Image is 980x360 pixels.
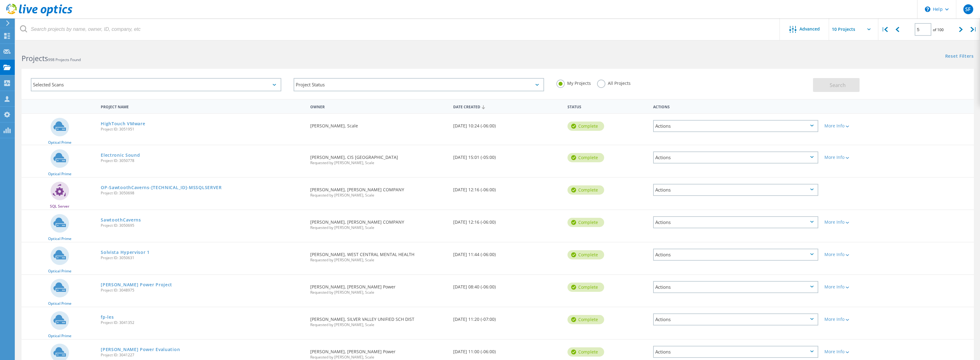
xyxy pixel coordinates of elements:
[101,191,304,195] span: Project ID: 3050698
[48,302,71,305] span: Optical Prime
[307,101,450,112] div: Owner
[48,57,81,62] span: 998 Projects Found
[101,288,304,292] span: Project ID: 3048975
[101,127,304,131] span: Project ID: 3051951
[310,161,447,165] span: Requested by [PERSON_NAME], Scale
[101,315,114,319] a: fp-les
[15,19,780,40] input: Search projects by name, owner, ID, company, etc
[824,155,894,159] div: More Info
[6,13,72,17] a: Live Optics Dashboard
[450,210,564,230] div: [DATE] 12:16 (-06:00)
[650,101,821,112] div: Actions
[567,122,604,131] div: Complete
[48,172,71,176] span: Optical Prime
[48,269,71,273] span: Optical Prime
[450,178,564,198] div: [DATE] 12:16 (-06:00)
[101,218,141,222] a: SawtoothCaverns
[98,101,307,112] div: Project Name
[653,281,818,293] div: Actions
[450,145,564,166] div: [DATE] 15:01 (-05:00)
[967,19,980,40] div: |
[307,210,450,236] div: [PERSON_NAME], [PERSON_NAME] COMPANY
[310,258,447,262] span: Requested by [PERSON_NAME], Scale
[824,220,894,224] div: More Info
[48,237,71,241] span: Optical Prime
[48,141,71,144] span: Optical Prime
[307,145,450,171] div: [PERSON_NAME], CIS [GEOGRAPHIC_DATA]
[310,323,447,327] span: Requested by [PERSON_NAME], Scale
[653,346,818,358] div: Actions
[307,242,450,268] div: [PERSON_NAME], WEST CENTRAL MENTAL HEALTH
[310,291,447,294] span: Requested by [PERSON_NAME], Scale
[450,242,564,263] div: [DATE] 11:44 (-06:00)
[22,53,48,63] b: Projects
[933,27,944,32] span: of 100
[101,321,304,325] span: Project ID: 3041352
[101,283,172,287] a: [PERSON_NAME] Power Project
[101,153,140,157] a: Electronic Sound
[824,124,894,128] div: More Info
[31,78,281,91] div: Selected Scans
[556,80,591,85] label: My Projects
[310,355,447,359] span: Requested by [PERSON_NAME], Scale
[101,224,304,227] span: Project ID: 3050695
[101,256,304,260] span: Project ID: 3050631
[101,122,145,126] a: HighTouch VMware
[830,82,846,89] span: Search
[799,27,820,31] span: Advanced
[307,178,450,203] div: [PERSON_NAME], [PERSON_NAME] COMPANY
[50,205,69,208] span: SQL Server
[824,285,894,289] div: More Info
[450,307,564,328] div: [DATE] 11:20 (-07:00)
[824,317,894,321] div: More Info
[101,185,222,190] a: OP-SawtoothCaverns-[TECHNICAL_ID]-MSSQLSERVER
[653,151,818,163] div: Actions
[653,249,818,261] div: Actions
[945,54,974,59] a: Reset Filters
[824,252,894,257] div: More Info
[878,19,891,40] div: |
[653,184,818,196] div: Actions
[310,193,447,197] span: Requested by [PERSON_NAME], Scale
[567,250,604,259] div: Complete
[597,80,631,85] label: All Projects
[101,250,150,254] a: Solvista Hypervisor 1
[653,313,818,325] div: Actions
[824,350,894,354] div: More Info
[925,6,930,12] svg: \n
[307,275,450,300] div: [PERSON_NAME], [PERSON_NAME] Power
[653,120,818,132] div: Actions
[294,78,544,91] div: Project Status
[101,353,304,357] span: Project ID: 3041227
[653,216,818,228] div: Actions
[564,101,650,112] div: Status
[567,347,604,357] div: Complete
[567,283,604,292] div: Complete
[101,159,304,163] span: Project ID: 3050778
[307,114,450,134] div: [PERSON_NAME], Scale
[101,347,180,352] a: [PERSON_NAME] Power Evaluation
[450,114,564,134] div: [DATE] 10:24 (-06:00)
[310,226,447,230] span: Requested by [PERSON_NAME], Scale
[307,307,450,333] div: [PERSON_NAME], SILVER VALLEY UNIFIED SCH DIST
[48,334,71,338] span: Optical Prime
[567,315,604,324] div: Complete
[813,78,860,92] button: Search
[567,153,604,162] div: Complete
[567,218,604,227] div: Complete
[965,7,971,12] span: SF
[450,101,564,112] div: Date Created
[567,185,604,195] div: Complete
[450,340,564,360] div: [DATE] 11:00 (-06:00)
[450,275,564,295] div: [DATE] 08:40 (-06:00)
